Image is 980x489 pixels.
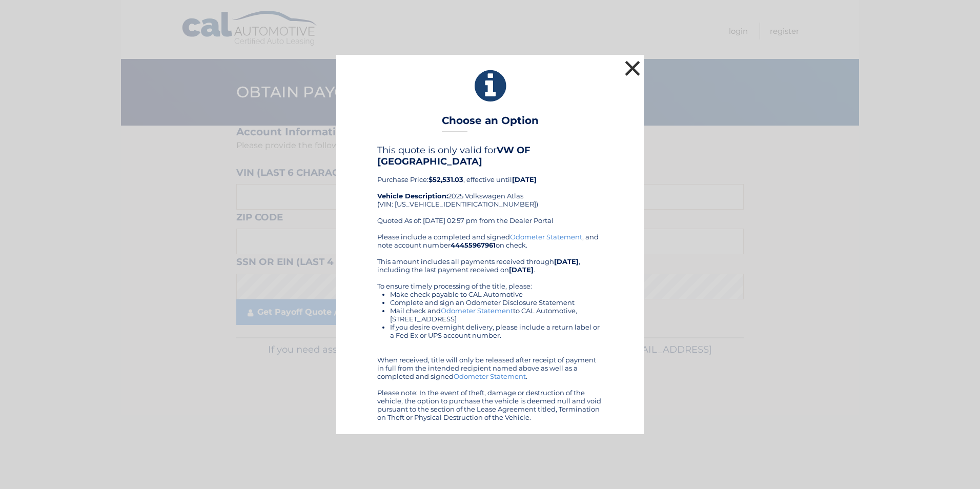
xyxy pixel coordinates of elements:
[554,257,579,266] b: [DATE]
[442,114,539,132] h3: Choose an Option
[390,307,603,323] li: Mail check and to CAL Automotive, [STREET_ADDRESS]
[377,145,530,167] b: VW OF [GEOGRAPHIC_DATA]
[512,175,537,184] b: [DATE]
[451,241,496,249] b: 44455967961
[377,145,603,167] h4: This quote is only valid for
[390,323,603,339] li: If you desire overnight delivery, please include a return label or a Fed Ex or UPS account number.
[510,233,582,241] a: Odometer Statement
[441,307,513,315] a: Odometer Statement
[622,58,643,78] button: ×
[377,233,603,421] div: Please include a completed and signed , and note account number on check. This amount includes al...
[390,290,603,298] li: Make check payable to CAL Automotive
[390,298,603,307] li: Complete and sign an Odometer Disclosure Statement
[428,175,463,184] b: $52,531.03
[377,145,603,233] div: Purchase Price: , effective until 2025 Volkswagen Atlas (VIN: [US_VEHICLE_IDENTIFICATION_NUMBER])...
[454,372,526,380] a: Odometer Statement
[377,192,448,200] strong: Vehicle Description:
[509,266,534,274] b: [DATE]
